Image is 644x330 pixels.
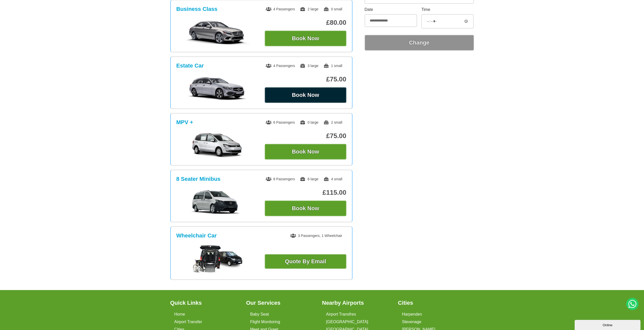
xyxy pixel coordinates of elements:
a: Baby Seat [250,312,269,317]
a: [GEOGRAPHIC_DATA] [326,320,368,324]
label: Date [365,8,417,12]
h3: Quick Links [170,300,240,306]
h3: Our Services [246,300,316,306]
h3: MPV + [176,119,193,126]
button: Book Now [265,87,346,103]
span: 0 small [323,7,342,11]
h3: Wheelchair Car [176,232,217,239]
h3: Estate Car [176,62,204,69]
span: 2 large [300,7,318,11]
span: 2 small [323,120,342,124]
p: £75.00 [265,132,346,140]
h3: Business Class [176,6,218,12]
span: 6 large [300,177,318,181]
span: 3 Passengers, 1 Wheelchair [290,234,342,238]
span: 6 Passengers [266,120,295,124]
iframe: chat widget [575,319,641,330]
button: Change [365,35,474,51]
img: 8 Seater Minibus [179,189,255,215]
a: Flight Monitoring [250,320,280,324]
button: Book Now [265,201,346,216]
span: 4 Passengers [266,7,295,11]
h3: Nearby Airports [322,300,392,306]
a: Airport Transfres [326,312,356,317]
span: 4 small [323,177,342,181]
span: 0 large [300,120,318,124]
a: Home [174,312,185,317]
button: Book Now [265,144,346,160]
a: Quote By Email [265,254,346,269]
img: Estate Car [179,76,255,101]
span: 1 small [323,64,342,68]
p: £75.00 [265,75,346,83]
img: Business Class [179,19,255,45]
a: Harpenden [402,312,422,317]
a: Stevenage [402,320,422,324]
span: 4 Passengers [266,64,295,68]
img: MPV + [179,133,255,158]
span: 8 Passengers [266,177,295,181]
p: £115.00 [265,189,346,196]
p: £80.00 [265,19,346,27]
img: Wheelchair Car [192,245,242,273]
h3: Cities [398,300,468,306]
label: Time [421,8,474,12]
button: Book Now [265,31,346,46]
h3: 8 Seater Minibus [176,176,221,182]
a: Airport Transfer [174,320,202,324]
span: 3 large [300,64,318,68]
